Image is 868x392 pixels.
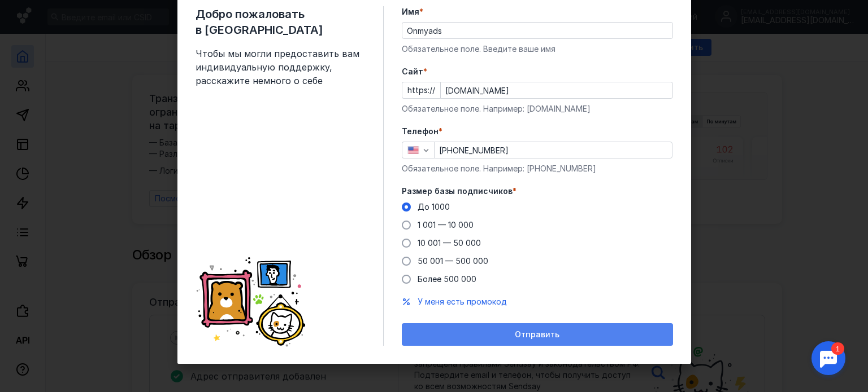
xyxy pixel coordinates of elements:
span: 50 001 — 500 000 [418,256,488,266]
div: Обязательное поле. Введите ваше имя [402,43,673,55]
span: Размер базы подписчиков [402,186,513,197]
button: Отправить [402,323,673,346]
span: До 1000 [418,202,450,212]
div: 1 [25,7,38,19]
span: Отправить [515,330,559,340]
span: Чтобы мы могли предоставить вам индивидуальную поддержку, расскажите немного о себе [196,47,365,87]
span: Более 500 000 [418,274,476,284]
div: Обязательное поле. Например: [DOMAIN_NAME] [402,103,673,114]
span: Добро пожаловать в [GEOGRAPHIC_DATA] [196,6,365,38]
span: Cайт [402,66,423,77]
span: Имя [402,6,419,17]
span: 1 001 — 10 000 [418,220,474,230]
span: 10 001 — 50 000 [418,238,481,248]
span: У меня есть промокод [418,297,507,306]
span: Телефон [402,126,439,137]
button: У меня есть промокод [418,296,507,307]
div: Обязательное поле. Например: [PHONE_NUMBER] [402,163,673,174]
